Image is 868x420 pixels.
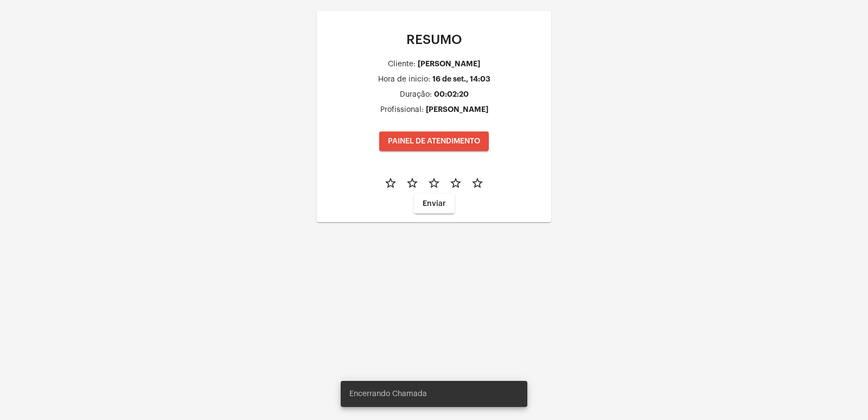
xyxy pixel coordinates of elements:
[426,105,488,114] div: [PERSON_NAME]
[325,33,542,47] p: RESUMO
[432,75,490,83] div: 16 de set., 14:03
[471,177,484,190] mat-icon: star_border
[406,177,419,190] mat-icon: star_border
[400,91,432,99] div: Duração:
[388,60,416,68] div: Cliente:
[427,177,441,190] mat-icon: star_border
[418,60,480,68] div: [PERSON_NAME]
[388,137,480,145] span: PAINEL DE ATENDIMENTO
[449,177,462,190] mat-icon: star_border
[349,388,427,399] span: Encerrando Chamada
[384,177,397,190] mat-icon: star_border
[434,90,469,98] div: 00:02:20
[378,76,430,84] div: Hora de inicio:
[414,194,455,214] button: Enviar
[379,131,489,151] button: PAINEL DE ATENDIMENTO
[423,200,446,208] span: Enviar
[380,106,424,114] div: Profissional:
